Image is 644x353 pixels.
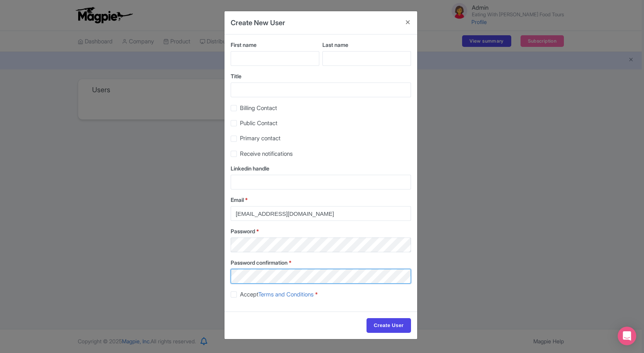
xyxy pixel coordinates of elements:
span: Password [231,228,255,234]
span: First name [231,41,257,48]
span: Linkedin handle [231,165,269,172]
input: Create User [367,318,411,333]
span: Primary contact [240,134,281,142]
span: Receive notifications [240,150,293,157]
span: Email [231,196,244,203]
span: Password confirmation [231,259,288,266]
button: Close [399,11,417,33]
span: Title [231,73,241,79]
span: Billing Contact [240,104,277,112]
span: Public Contact [240,119,277,127]
h4: Create New User [231,17,285,28]
div: Open Intercom Messenger [618,327,636,345]
a: Terms and Conditions [258,291,313,298]
span: Accept [240,291,313,298]
span: Last name [322,41,348,48]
